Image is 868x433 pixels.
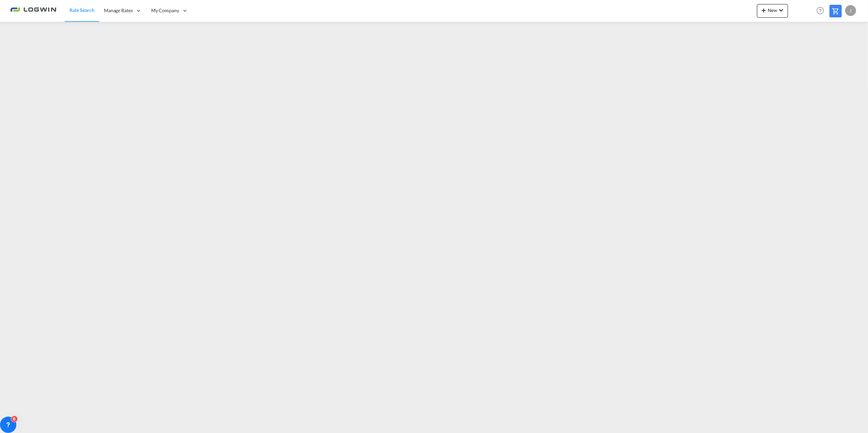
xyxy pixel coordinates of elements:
[845,5,856,16] div: J
[815,5,830,17] div: Help
[760,6,768,14] md-icon: icon-plus 400-fg
[757,4,788,18] button: icon-plus 400-fgNewicon-chevron-down
[10,3,56,18] img: 2761ae10d95411efa20a1f5e0282d2d7.png
[69,7,94,13] span: Rate Search
[104,7,133,14] span: Manage Rates
[815,5,826,16] span: Help
[151,7,179,14] span: My Company
[760,7,785,13] span: New
[777,6,785,14] md-icon: icon-chevron-down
